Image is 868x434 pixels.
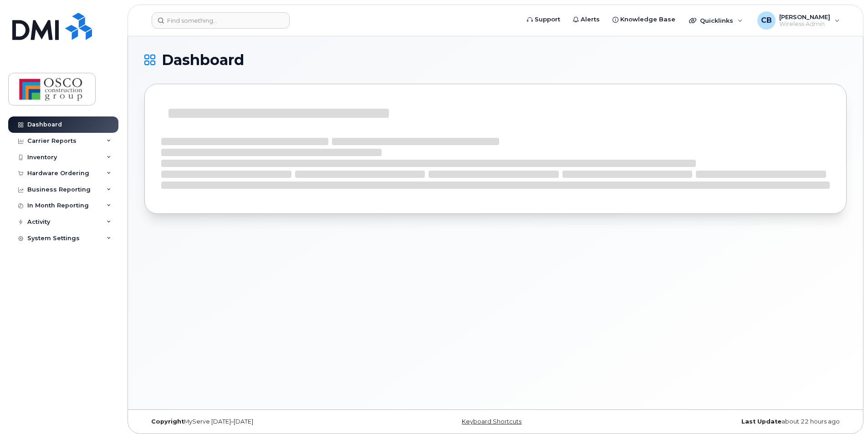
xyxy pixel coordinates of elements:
[741,418,781,425] strong: Last Update
[151,418,184,425] strong: Copyright
[613,418,847,425] div: about 22 hours ago
[144,418,378,425] div: MyServe [DATE]–[DATE]
[462,418,521,425] a: Keyboard Shortcuts
[162,53,244,67] span: Dashboard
